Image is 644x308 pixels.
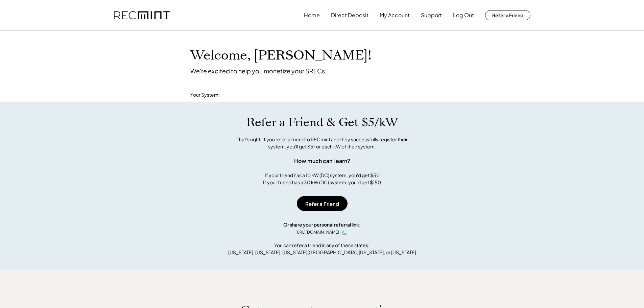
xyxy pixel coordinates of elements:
[229,136,415,150] div: That's right! If you refer a friend to RECmint and they successfully register their system, you'l...
[114,11,170,20] img: recmint-logotype%403x.png
[190,92,220,98] div: Your System:
[297,196,348,211] button: Refer a Friend
[190,67,327,75] div: We're excited to help you monetize your SRECs.
[341,228,349,236] button: click to copy
[263,172,381,186] div: If your friend has a 10 kW (DC) system, you'd get $50 If your friend has a 30 kW (DC) system, you...
[380,8,410,22] button: My Account
[331,8,368,22] button: Direct Deposit
[485,10,530,20] button: Refer a Friend
[304,8,320,22] button: Home
[453,8,474,22] button: Log Out
[283,221,361,228] div: Or share your personal referral link:
[190,48,372,64] h1: Welcome, [PERSON_NAME]!
[294,157,350,165] div: How much can I earn?
[295,229,339,235] div: [URL][DOMAIN_NAME]
[421,8,442,22] button: Support
[228,242,416,256] div: You can refer a friend in any of these states: [US_STATE], [US_STATE], [US_STATE][GEOGRAPHIC_DATA...
[246,115,398,129] h1: Refer a Friend & Get $5/kW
